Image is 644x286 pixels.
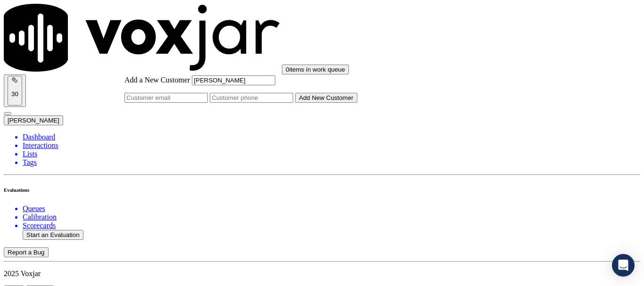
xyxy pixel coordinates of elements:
a: Scorecards [23,221,640,230]
a: Dashboard [23,133,640,141]
a: Interactions [23,141,640,150]
button: [PERSON_NAME] [4,115,63,125]
a: Lists [23,150,640,158]
button: 30 [8,76,22,106]
a: Tags [23,158,640,167]
img: voxjar logo [4,4,280,72]
button: 30 [4,74,26,107]
a: Calibration [23,213,640,221]
p: 30 [11,90,18,98]
button: Add New Customer [295,93,357,103]
span: [PERSON_NAME] [8,117,59,124]
h6: Evaluations [4,187,640,193]
button: 0items in work queue [282,65,349,74]
label: Add a New Customer [124,76,190,84]
input: Customer name [192,75,275,85]
input: Customer phone [210,93,293,103]
p: 2025 Voxjar [4,270,640,278]
a: Queues [23,204,640,213]
input: Customer email [124,93,208,103]
div: Open Intercom Messenger [612,254,635,277]
button: Report a Bug [4,247,49,257]
button: Start an Evaluation [23,230,83,240]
